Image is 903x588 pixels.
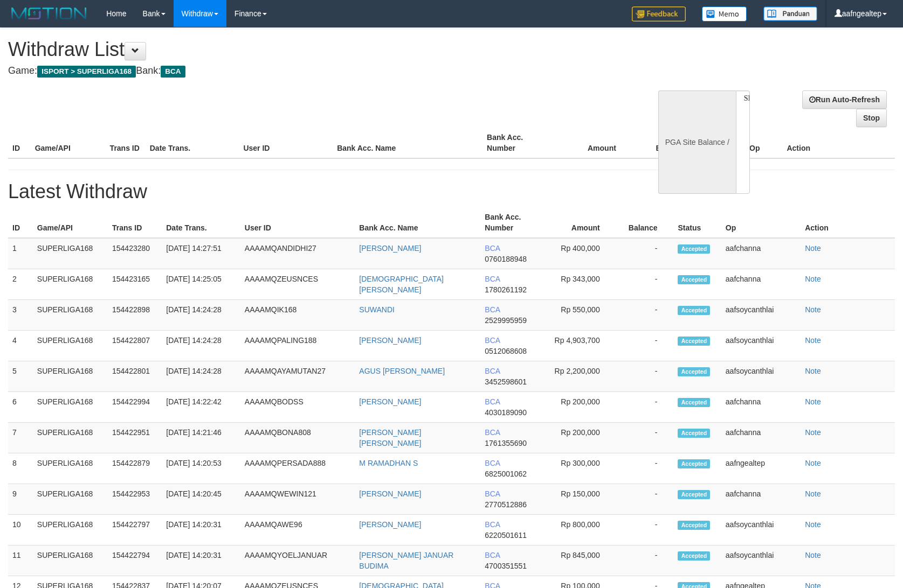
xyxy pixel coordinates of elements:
td: SUPERLIGA168 [33,361,108,392]
td: 154422898 [108,300,162,331]
span: BCA [485,275,500,283]
th: Op [721,207,801,238]
a: Note [805,459,821,467]
td: AAAAMQWEWIN121 [240,484,355,515]
span: BCA [485,244,500,253]
span: BCA [485,305,500,314]
td: AAAAMQAYAMUTAN27 [240,361,355,392]
img: Button%20Memo.svg [702,6,747,22]
th: Trans ID [108,207,162,238]
th: Bank Acc. Number [480,207,543,238]
th: User ID [240,207,355,238]
th: Amount [557,128,632,158]
td: 8 [8,453,33,484]
span: BCA [485,367,500,375]
span: Accepted [678,551,710,561]
td: 2 [8,269,33,300]
h1: Withdraw List [8,39,591,60]
td: 154422879 [108,453,162,484]
td: SUPERLIGA168 [33,392,108,423]
td: - [616,269,674,300]
td: [DATE] 14:20:31 [162,545,240,576]
td: - [616,361,674,392]
a: [PERSON_NAME] [359,489,421,498]
td: aafchanna [721,238,801,269]
td: AAAAMQANDIDHI27 [240,238,355,269]
td: - [616,392,674,423]
td: Rp 845,000 [543,545,616,576]
td: [DATE] 14:27:51 [162,238,240,269]
td: [DATE] 14:20:31 [162,515,240,545]
span: Accepted [678,275,710,284]
a: Note [805,551,821,559]
img: panduan.png [763,6,817,21]
span: 2529995959 [485,316,527,325]
a: Note [805,336,821,345]
a: [PERSON_NAME] JANUAR BUDIMA [359,551,453,570]
th: Trans ID [106,128,146,158]
td: aafchanna [721,423,801,453]
td: Rp 200,000 [543,423,616,453]
td: Rp 800,000 [543,515,616,545]
td: AAAAMQBODSS [240,392,355,423]
td: - [616,238,674,269]
span: 0512068608 [485,347,527,355]
td: - [616,423,674,453]
span: BCA [485,397,500,406]
td: 154422807 [108,331,162,361]
td: SUPERLIGA168 [33,545,108,576]
span: ISPORT > SUPERLIGA168 [37,66,136,78]
a: [PERSON_NAME] [359,336,421,345]
span: 4700351551 [485,562,527,570]
td: 11 [8,545,33,576]
td: [DATE] 14:22:42 [162,392,240,423]
td: [DATE] 14:24:28 [162,361,240,392]
td: 3 [8,300,33,331]
td: Rp 300,000 [543,453,616,484]
th: Amount [543,207,616,238]
a: Note [805,489,821,498]
td: 154422994 [108,392,162,423]
a: [DEMOGRAPHIC_DATA][PERSON_NAME] [359,275,444,294]
td: Rp 4,903,700 [543,331,616,361]
th: Action [782,128,895,158]
a: AGUS [PERSON_NAME] [359,367,445,375]
th: Bank Acc. Number [482,128,557,158]
th: User ID [239,128,333,158]
td: - [616,453,674,484]
span: 0760188948 [485,255,527,263]
td: - [616,515,674,545]
th: Date Trans. [162,207,240,238]
span: 6825001062 [485,470,527,478]
a: Note [805,520,821,529]
span: Accepted [678,521,710,530]
th: Balance [616,207,674,238]
span: BCA [485,551,500,559]
td: [DATE] 14:24:28 [162,331,240,361]
th: ID [8,128,31,158]
td: - [616,300,674,331]
th: Game/API [31,128,106,158]
h4: Game: Bank: [8,66,591,76]
a: [PERSON_NAME] [359,244,421,253]
span: BCA [485,520,500,529]
td: AAAAMQIK168 [240,300,355,331]
th: Game/API [33,207,108,238]
a: [PERSON_NAME] [359,397,421,406]
td: 9 [8,484,33,515]
td: 7 [8,423,33,453]
td: Rp 550,000 [543,300,616,331]
td: aafsoycanthlai [721,300,801,331]
td: aafngealtep [721,453,801,484]
td: SUPERLIGA168 [33,238,108,269]
span: Accepted [678,459,710,468]
span: 1780261192 [485,285,527,294]
div: PGA Site Balance / [658,90,736,194]
td: SUPERLIGA168 [33,484,108,515]
span: Accepted [678,490,710,499]
span: 4030189090 [485,408,527,417]
td: aafchanna [721,392,801,423]
a: [PERSON_NAME] [PERSON_NAME] [359,428,421,447]
a: Stop [856,109,887,127]
td: SUPERLIGA168 [33,300,108,331]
